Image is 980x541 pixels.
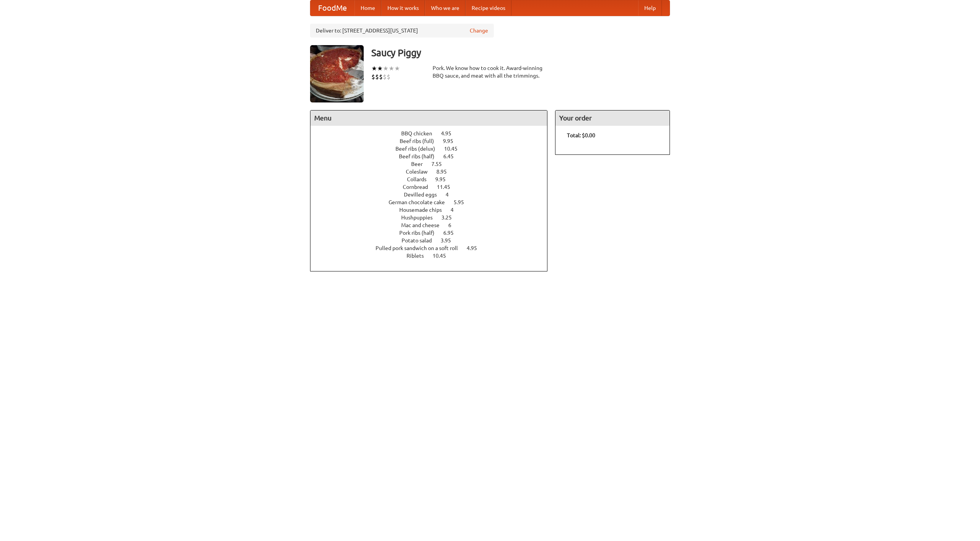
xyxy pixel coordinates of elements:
a: Change [470,27,488,34]
span: Beer [411,161,430,167]
li: $ [375,73,379,81]
span: BBQ chicken [401,130,440,136]
div: Deliver to: [STREET_ADDRESS][US_STATE] [310,24,494,37]
span: 11.45 [437,184,458,190]
li: ★ [389,64,394,73]
span: Mac and cheese [401,222,447,228]
span: Housemade chips [399,207,449,213]
li: ★ [377,64,383,73]
span: Beef ribs (delux) [395,146,443,152]
a: Pulled pork sandwich on a soft roll 4.95 [376,245,491,251]
a: Beef ribs (full) 9.95 [400,138,467,144]
div: Pork. We know how to cook it. Award-winning BBQ sauce, and meat with all the trimmings. [433,64,547,80]
img: angular.jpg [310,45,364,102]
span: Collards [407,176,434,182]
span: 5.95 [454,199,472,205]
li: ★ [383,64,389,73]
a: Housemade chips 4 [399,207,468,213]
span: 6.45 [443,153,461,159]
span: German chocolate cake [389,199,452,205]
span: 4.95 [467,245,485,251]
li: $ [371,73,375,81]
a: Recipe videos [465,0,511,16]
span: Devilled eggs [404,192,444,198]
span: 7.55 [431,161,449,167]
span: 9.95 [435,176,453,182]
span: 4.95 [441,130,459,136]
a: Pork ribs (half) 6.95 [399,230,468,236]
a: Riblets 10.45 [407,253,460,259]
li: $ [383,73,387,81]
span: Potato salad [402,237,439,244]
a: Beer 7.55 [411,161,456,167]
span: Pork ribs (half) [399,230,442,236]
a: Potato salad 3.95 [402,237,465,244]
span: 3.95 [441,237,459,244]
h4: Menu [310,110,547,126]
a: Beef ribs (half) 6.45 [399,153,468,159]
span: 10.45 [444,146,465,152]
span: 6 [448,222,459,228]
span: Riblets [407,253,431,259]
span: 8.95 [436,169,454,175]
a: Coleslaw 8.95 [406,169,461,175]
a: Beef ribs (delux) 10.45 [395,146,472,152]
a: German chocolate cake 5.95 [389,199,478,205]
li: $ [387,73,390,81]
a: Collards 9.95 [407,176,460,182]
span: 9.95 [443,138,461,144]
li: $ [379,73,383,81]
a: Cornbread 11.45 [403,184,464,190]
a: FoodMe [310,0,354,16]
span: Coleslaw [406,169,435,175]
span: 3.25 [441,214,459,221]
span: Beef ribs (full) [400,138,442,144]
li: ★ [394,64,400,73]
a: Hushpuppies 3.25 [401,214,466,221]
span: 10.45 [433,253,454,259]
span: Beef ribs (half) [399,153,442,159]
span: 4 [451,207,461,213]
h3: Saucy Piggy [371,45,670,60]
a: Home [354,0,381,16]
li: ★ [371,64,377,73]
span: Pulled pork sandwich on a soft roll [376,245,465,251]
a: Mac and cheese 6 [401,222,465,228]
a: Devilled eggs 4 [404,192,463,198]
b: Total: $0.00 [567,132,595,138]
span: 4 [446,192,456,198]
span: Cornbread [403,184,436,190]
a: How it works [381,0,425,16]
a: Help [638,0,662,16]
span: 6.95 [443,230,461,236]
h4: Your order [555,110,670,126]
a: Who we are [425,0,465,16]
a: BBQ chicken 4.95 [401,130,465,136]
span: Hushpuppies [401,214,440,221]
